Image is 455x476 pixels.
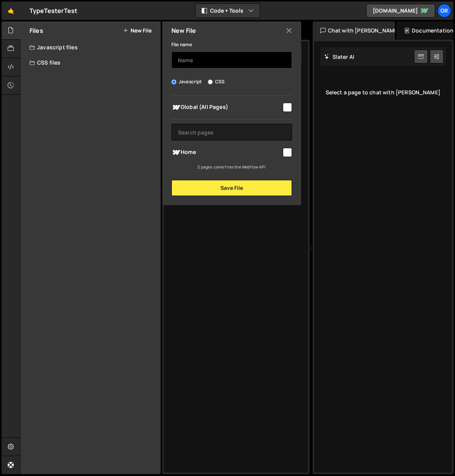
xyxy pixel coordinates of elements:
input: Name [171,52,292,68]
button: New File [123,28,152,34]
div: Select a page to chat with [PERSON_NAME] [320,77,446,108]
input: Javascript [171,79,176,84]
input: CSS [208,79,213,84]
h2: New File [171,26,196,35]
label: Javascript [171,78,202,86]
h2: Files [29,26,43,35]
span: Home [171,148,282,157]
a: [DOMAIN_NAME] [366,4,435,18]
a: Gr [437,4,451,18]
div: Chat with [PERSON_NAME] [313,21,395,40]
div: Javascript files [20,40,161,55]
button: Code + Tools [196,4,260,18]
span: Global (All Pages) [171,103,282,112]
a: 🤙 [2,2,20,20]
input: Search pages [171,124,292,141]
small: 2 pages come from the Webflow API [197,164,266,170]
h2: Slater AI [324,53,355,60]
label: File name [171,41,192,49]
div: TypeTesterTest [29,6,77,15]
div: CSS files [20,55,161,70]
label: CSS [208,78,225,86]
button: Save File [171,180,292,196]
div: Documentation [396,21,453,40]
